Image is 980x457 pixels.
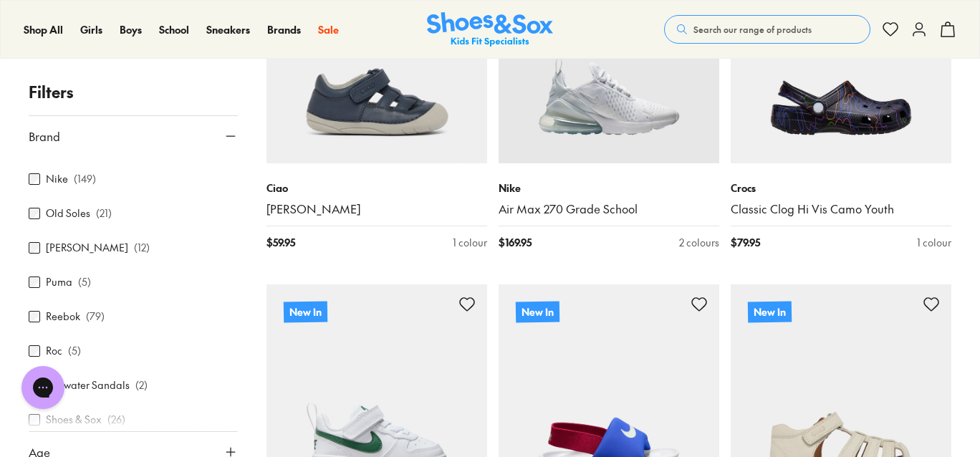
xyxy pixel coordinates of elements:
[206,22,250,37] a: Sneakers
[159,22,189,37] span: School
[29,128,60,145] span: Brand
[159,22,189,37] a: School
[134,241,150,256] p: ( 12 )
[318,22,339,37] a: Sale
[499,201,719,217] a: Air Max 270 Grade School
[499,235,532,250] span: $ 169.95
[46,309,80,324] label: Reebok
[267,22,301,37] a: Brands
[516,301,559,322] p: New In
[96,206,112,221] p: ( 21 )
[748,301,792,322] p: New In
[917,235,951,250] div: 1 colour
[453,235,487,250] div: 1 colour
[46,344,62,359] label: Roc
[29,80,238,104] p: Filters
[731,235,760,250] span: $ 79.95
[266,181,487,196] p: Ciao
[86,309,105,324] p: ( 79 )
[679,235,719,250] div: 2 colours
[46,172,68,187] label: Nike
[120,22,142,37] a: Boys
[318,22,339,37] span: Sale
[284,301,327,322] p: New In
[499,181,719,196] p: Nike
[14,361,72,414] iframe: Gorgias live chat messenger
[80,22,102,37] a: Girls
[206,22,250,37] span: Sneakers
[427,12,553,47] img: SNS_Logo_Responsive.svg
[266,201,487,217] a: [PERSON_NAME]
[46,241,128,256] label: [PERSON_NAME]
[46,206,90,221] label: Old Soles
[664,15,870,44] button: Search our range of products
[80,22,102,37] span: Girls
[693,23,812,36] span: Search our range of products
[427,12,553,47] a: Shoes & Sox
[120,22,142,37] span: Boys
[46,275,72,290] label: Puma
[78,275,91,290] p: ( 5 )
[74,172,96,187] p: ( 149 )
[266,235,295,250] span: $ 59.95
[731,201,951,217] a: Classic Clog Hi Vis Camo Youth
[46,378,130,393] label: Saltwater Sandals
[24,22,63,37] a: Shop All
[24,22,63,37] span: Shop All
[267,22,301,37] span: Brands
[29,116,238,156] button: Brand
[731,181,951,196] p: Crocs
[68,344,81,359] p: ( 5 )
[135,378,148,393] p: ( 2 )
